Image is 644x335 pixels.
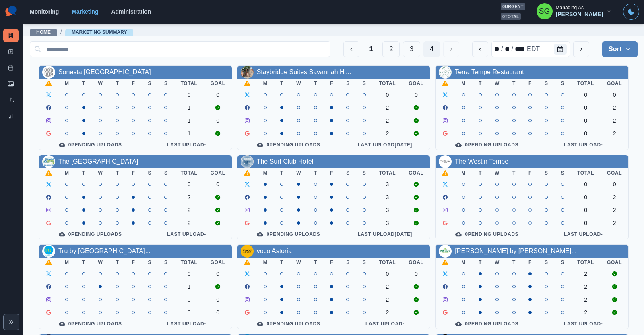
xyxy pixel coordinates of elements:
[290,79,308,88] th: W
[58,168,76,178] th: M
[241,245,254,258] img: 606860519171316
[324,258,340,267] th: F
[181,296,198,303] div: 0
[538,168,555,178] th: S
[601,79,628,88] th: Goal
[244,320,334,327] div: 0 Pending Uploads
[148,320,225,327] div: Last Upload -
[555,258,571,267] th: S
[379,207,396,213] div: 3
[577,194,594,200] div: 0
[402,258,430,267] th: Goal
[501,3,525,10] span: 0 urgent
[346,231,423,237] div: Last Upload [DATE]
[442,231,532,237] div: 0 Pending Uploads
[571,258,601,267] th: Total
[372,168,402,178] th: Total
[607,104,622,111] div: 2
[109,79,125,88] th: T
[257,258,274,267] th: M
[174,79,204,88] th: Total
[601,258,628,267] th: Goal
[379,296,396,303] div: 2
[555,79,571,88] th: S
[500,44,504,54] div: /
[530,3,618,19] button: Managing As[PERSON_NAME]
[379,309,396,316] div: 2
[76,168,92,178] th: T
[493,44,541,54] div: Date
[443,41,459,57] button: Next Media
[211,117,225,124] div: 0
[72,8,98,15] a: Marketing
[3,94,19,106] a: Uploads
[111,8,151,15] a: Administration
[181,220,198,226] div: 2
[60,28,62,36] span: /
[76,79,92,88] th: T
[174,258,204,267] th: Total
[472,168,488,178] th: T
[211,92,225,98] div: 0
[109,168,125,178] th: T
[181,130,198,137] div: 1
[539,2,550,21] div: Sarah Gleason
[382,41,400,57] button: Page 2
[3,314,19,330] button: Expand
[3,45,19,58] a: New Post
[577,207,594,213] div: 0
[522,168,538,178] th: F
[45,320,135,327] div: 0 Pending Uploads
[545,231,622,237] div: Last Upload -
[472,258,488,267] th: T
[455,248,576,254] a: [PERSON_NAME] by [PERSON_NAME]...
[158,168,174,178] th: S
[571,168,601,178] th: Total
[92,168,109,178] th: W
[545,320,622,327] div: Last Upload -
[379,220,396,226] div: 3
[455,158,508,165] a: The Westin Tempe
[577,181,594,187] div: 0
[346,320,423,327] div: Last Upload -
[141,258,158,267] th: S
[442,141,532,148] div: 0 Pending Uploads
[538,79,555,88] th: S
[601,168,628,178] th: Goal
[577,130,594,137] div: 0
[455,69,524,75] a: Terra Tempe Restaurant
[30,28,133,36] nav: breadcrumb
[455,79,472,88] th: M
[403,41,420,57] button: Page 3
[158,79,174,88] th: S
[257,168,274,178] th: M
[379,130,396,137] div: 2
[439,245,452,258] img: 308996402307924
[141,79,158,88] th: S
[274,168,290,178] th: T
[244,231,334,237] div: 0 Pending Uploads
[554,44,567,55] button: Calendar
[379,270,396,277] div: 0
[211,309,225,316] div: 0
[522,258,538,267] th: F
[577,309,594,316] div: 2
[181,207,198,213] div: 2
[607,220,622,226] div: 2
[340,168,356,178] th: S
[158,258,174,267] th: S
[379,104,396,111] div: 2
[241,155,254,168] img: 109665159069685
[3,77,19,90] a: Media Library
[607,194,622,200] div: 2
[506,168,522,178] th: T
[455,258,472,267] th: M
[571,79,601,88] th: Total
[409,92,423,98] div: 0
[42,245,55,258] img: 106567404183106
[379,117,396,124] div: 2
[211,181,225,187] div: 0
[409,270,423,277] div: 0
[58,69,151,75] a: Sonesta [GEOGRAPHIC_DATA]
[181,283,198,290] div: 1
